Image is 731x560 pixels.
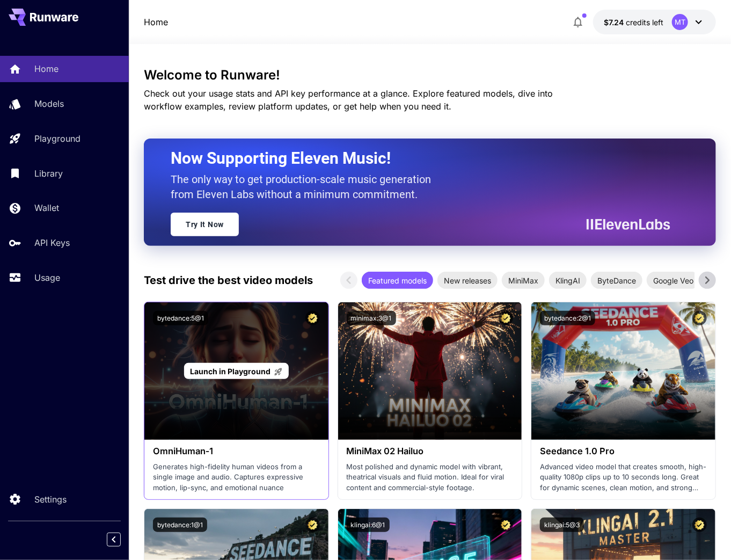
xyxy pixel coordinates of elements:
[115,530,129,549] div: Collapse sidebar
[502,272,545,289] div: MiniMax
[153,462,320,493] p: Generates high-fidelity human videos from a single image and audio. Captures expressive motion, l...
[593,10,716,34] button: $7.24288MT
[144,88,553,112] span: Check out your usage stats and API key performance at a glance. Explore featured models, dive int...
[305,518,320,532] button: Certified Model – Vetted for best performance and includes a commercial license.
[647,275,700,286] span: Google Veo
[362,275,433,286] span: Featured models
[347,446,514,456] h3: MiniMax 02 Hailuo
[549,272,587,289] div: KlingAI
[549,275,587,286] span: KlingAI
[626,18,663,27] span: credits left
[540,446,707,456] h3: Seedance 1.0 Pro
[540,518,584,532] button: klingai:5@3
[184,363,289,380] a: Launch in Playground
[692,518,707,532] button: Certified Model – Vetted for best performance and includes a commercial license.
[591,272,642,289] div: ByteDance
[34,167,63,180] p: Library
[531,302,715,440] img: alt
[34,62,59,75] p: Home
[144,16,168,28] a: Home
[338,302,522,440] img: alt
[647,272,700,289] div: Google Veo
[347,518,390,532] button: klingai:6@1
[34,236,70,249] p: API Keys
[347,311,396,325] button: minimax:3@1
[153,518,207,532] button: bytedance:1@1
[144,272,313,288] p: Test drive the best video models
[190,367,271,376] span: Launch in Playground
[347,462,514,493] p: Most polished and dynamic model with vibrant, theatrical visuals and fluid motion. Ideal for vira...
[144,68,716,83] h3: Welcome to Runware!
[604,17,663,28] div: $7.24288
[34,201,59,214] p: Wallet
[437,275,498,286] span: New releases
[502,275,545,286] span: MiniMax
[499,518,513,532] button: Certified Model – Vetted for best performance and includes a commercial license.
[34,271,60,284] p: Usage
[171,213,239,236] a: Try It Now
[144,16,168,28] nav: breadcrumb
[604,18,626,27] span: $7.24
[437,272,498,289] div: New releases
[540,462,707,493] p: Advanced video model that creates smooth, high-quality 1080p clips up to 10 seconds long. Great f...
[540,311,595,325] button: bytedance:2@1
[362,272,433,289] div: Featured models
[153,311,208,325] button: bytedance:5@1
[171,148,662,169] h2: Now Supporting Eleven Music!
[171,172,439,202] p: The only way to get production-scale music generation from Eleven Labs without a minimum commitment.
[34,132,81,145] p: Playground
[692,311,707,325] button: Certified Model – Vetted for best performance and includes a commercial license.
[305,311,320,325] button: Certified Model – Vetted for best performance and includes a commercial license.
[672,14,688,30] div: MT
[153,446,320,456] h3: OmniHuman‑1
[591,275,642,286] span: ByteDance
[34,97,64,110] p: Models
[34,493,67,506] p: Settings
[107,533,121,547] button: Collapse sidebar
[499,311,513,325] button: Certified Model – Vetted for best performance and includes a commercial license.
